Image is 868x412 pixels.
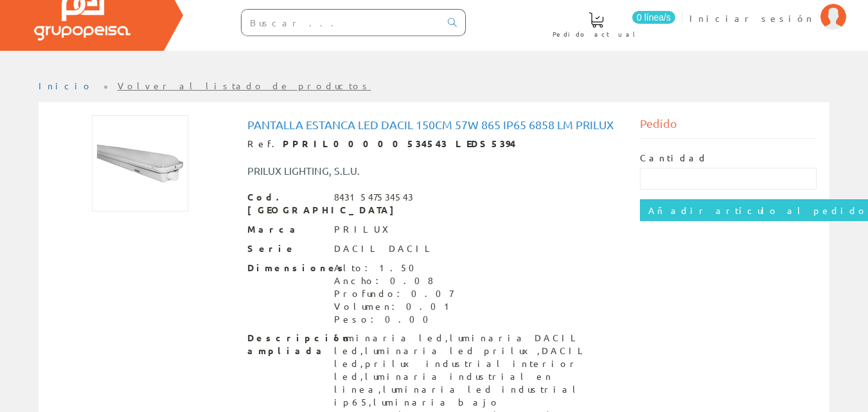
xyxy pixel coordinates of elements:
div: DACIL DACIL [334,242,436,255]
span: Serie [247,242,324,255]
h1: Pantalla estanca led DACIL 150cm 57w 865 IP65 6858 Lm Prilux [247,118,621,131]
span: Cod. [GEOGRAPHIC_DATA] [247,191,324,217]
img: Foto artículo Pantalla estanca led DACIL 150cm 57w 865 IP65 6858 Lm Prilux (150x150) [92,115,188,211]
div: Profundo: 0.07 [334,287,455,300]
a: Volver al listado de productos [118,80,371,91]
a: Inicio [39,80,93,91]
div: Ancho: 0.08 [334,274,455,287]
div: Ref. [247,138,621,150]
div: Peso: 0.00 [334,313,455,326]
div: Pedido [640,115,817,139]
span: Marca [247,223,324,236]
span: Iniciar sesión [689,12,814,24]
input: Buscar ... [242,10,440,35]
span: Pedido actual [553,28,640,40]
div: Alto: 1.50 [334,262,455,274]
span: Dimensiones [247,262,324,274]
div: PRILUX LIGHTING, S.L.U. [238,163,466,178]
div: PRILUX [334,223,396,236]
div: 8431547534543 [334,191,413,204]
label: Cantidad [640,152,708,165]
span: Descripción ampliada [247,332,324,357]
div: Volumen: 0.01 [334,300,455,313]
a: Iniciar sesión [689,1,846,13]
strong: PPRIL00000534543 LEDS5394 [283,138,516,149]
span: 0 línea/s [632,11,675,24]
